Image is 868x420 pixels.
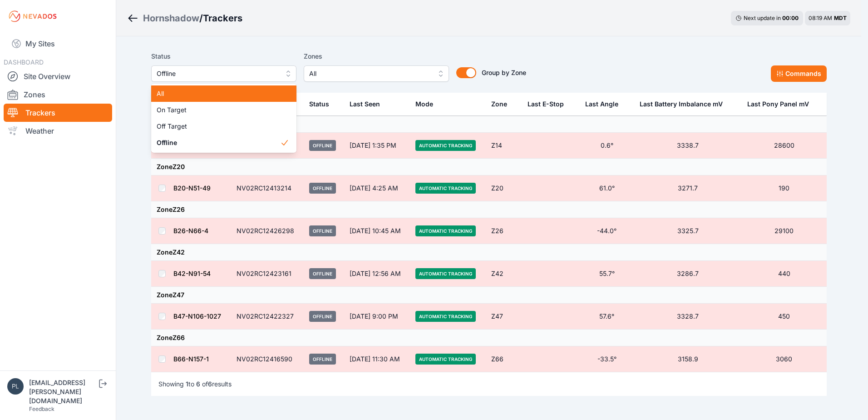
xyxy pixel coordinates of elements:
div: Offline [151,84,296,153]
span: Offline [157,68,278,79]
span: On Target [157,105,280,115]
span: Offline [157,138,280,147]
span: All [157,89,280,98]
span: Off Target [157,122,280,131]
button: Offline [151,65,296,82]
